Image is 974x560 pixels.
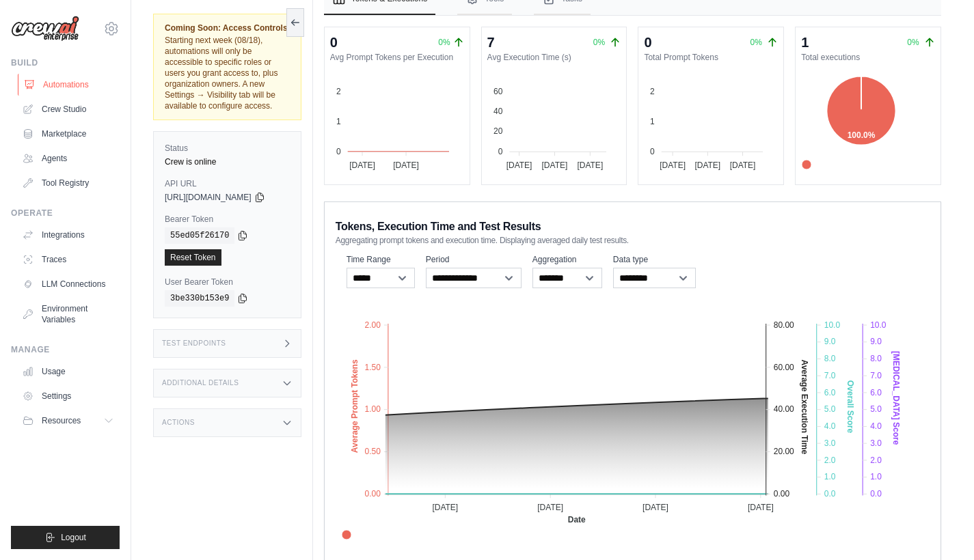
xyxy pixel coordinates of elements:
dt: Avg Prompt Tokens per Execution [330,52,464,63]
tspan: 2.0 [824,456,836,465]
label: User Bearer Token [165,277,290,288]
tspan: 7.0 [870,371,882,380]
tspan: [DATE] [349,160,375,170]
tspan: 0.50 [364,447,381,456]
tspan: 9.0 [870,337,882,346]
span: [URL][DOMAIN_NAME] [165,192,252,203]
img: Logo [11,16,79,42]
tspan: 3.0 [870,438,882,448]
a: Integrations [16,224,120,246]
div: 0 [330,33,338,52]
a: LLM Connections [16,273,120,295]
tspan: 60 [493,87,503,96]
tspan: 4.0 [824,421,836,431]
h3: Test Endpoints [162,339,226,348]
tspan: 2 [336,87,341,96]
h3: Additional Details [162,379,239,387]
span: Resources [42,415,81,426]
text: Date [568,515,586,524]
tspan: 1 [336,117,341,126]
tspan: 1.0 [870,472,882,481]
tspan: 2.0 [870,456,882,465]
span: 0% [593,38,605,47]
span: Tokens, Execution Time and Test Results [336,219,541,235]
tspan: 0 [336,147,341,156]
span: 0% [907,38,919,47]
tspan: 0.00 [774,489,790,499]
dt: Total executions [801,52,935,63]
div: Crew is online [165,156,290,167]
div: 7 [487,33,495,52]
tspan: 2.00 [364,320,381,330]
tspan: 40 [493,107,503,116]
a: Automations [18,74,121,96]
a: Agents [16,148,120,169]
span: 0% [438,37,450,48]
button: Resources [16,410,120,432]
tspan: 0.0 [870,489,882,499]
a: Marketplace [16,123,120,145]
text: Average Execution Time [799,359,809,454]
tspan: 6.0 [870,388,882,397]
tspan: 40.00 [774,404,794,414]
tspan: [DATE] [642,503,668,512]
a: Traces [16,249,120,270]
tspan: 4.0 [870,421,882,431]
a: Settings [16,385,120,407]
span: Starting next week (08/18), automations will only be accessible to specific roles or users you gr... [165,36,278,111]
tspan: 2 [650,87,655,96]
div: Manage [11,344,120,355]
div: 0 [644,33,651,52]
tspan: 0 [498,147,502,156]
text: [MEDICAL_DATA] Score [891,351,901,445]
tspan: [DATE] [393,160,419,170]
tspan: 20 [493,126,503,136]
tspan: 0 [650,147,655,156]
tspan: 10.0 [870,320,887,330]
span: Aggregating prompt tokens and execution time. Displaying averaged daily test results. [336,235,629,246]
label: Data type [613,254,696,265]
a: Reset Token [165,249,221,266]
tspan: 20.00 [774,447,794,456]
tspan: [DATE] [748,503,774,512]
span: 0% [750,38,762,47]
tspan: 0.0 [824,489,836,499]
code: 55ed05f26170 [165,227,234,244]
button: Logout [11,526,120,549]
tspan: [DATE] [537,503,563,512]
label: Time Range [347,254,415,265]
label: API URL [165,178,290,189]
tspan: 5.0 [824,404,836,414]
tspan: 1.50 [364,363,381,372]
label: Bearer Token [165,214,290,225]
h3: Actions [162,419,195,427]
tspan: [DATE] [730,160,756,170]
a: Tool Registry [16,172,120,194]
iframe: Chat Widget [906,494,974,560]
div: Build [11,57,120,68]
span: Logout [61,532,86,543]
tspan: 0.00 [364,489,381,499]
span: Coming Soon: Access Controls [165,23,290,33]
tspan: 8.0 [824,354,836,363]
tspan: 1.00 [364,404,381,414]
div: Operate [11,208,120,219]
tspan: 5.0 [870,404,882,414]
label: Aggregation [532,254,602,265]
text: Overall Score [846,380,855,434]
dt: Total Prompt Tokens [644,52,778,63]
tspan: [DATE] [541,160,567,170]
code: 3be330b153e9 [165,290,234,307]
tspan: 3.0 [824,438,836,448]
tspan: [DATE] [577,160,603,170]
tspan: 1 [650,117,655,126]
tspan: 80.00 [774,320,794,330]
a: Crew Studio [16,98,120,120]
tspan: 9.0 [824,337,836,346]
text: Average Prompt Tokens [350,359,360,453]
tspan: [DATE] [695,160,721,170]
tspan: [DATE] [506,160,532,170]
dt: Avg Execution Time (s) [487,52,621,63]
label: Period [426,254,522,265]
